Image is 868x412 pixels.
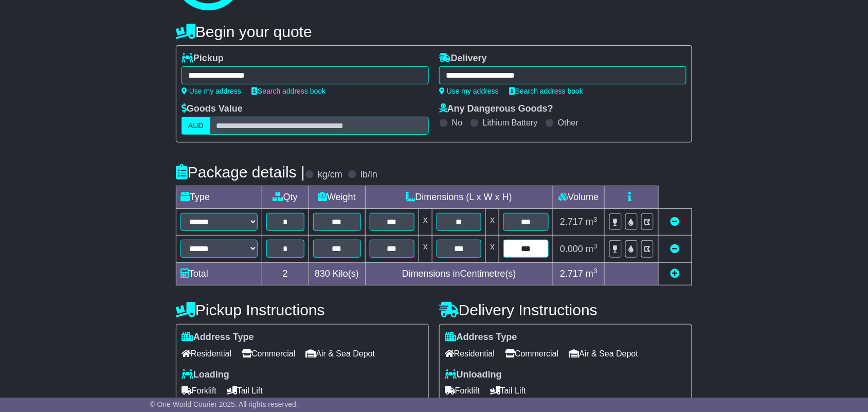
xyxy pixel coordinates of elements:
[505,346,558,362] span: Commercial
[486,209,499,236] td: x
[452,118,462,128] label: No
[182,87,241,95] a: Use my address
[176,262,262,285] td: Total
[182,117,210,135] label: AUD
[586,217,598,227] span: m
[439,301,692,318] h4: Delivery Instructions
[483,118,538,128] label: Lithium Battery
[586,268,598,279] span: m
[445,383,480,399] span: Forklift
[439,53,487,64] label: Delivery
[182,369,229,381] label: Loading
[593,267,598,275] sup: 3
[671,217,680,227] a: Remove this item
[251,87,325,95] a: Search address book
[445,332,517,343] label: Address Type
[445,369,502,381] label: Unloading
[365,262,553,285] td: Dimensions in Centimetre(s)
[558,118,578,128] label: Other
[445,346,495,362] span: Residential
[439,87,499,95] a: Use my address
[671,268,680,279] a: Add new item
[553,186,604,209] td: Volume
[309,262,365,285] td: Kilo(s)
[176,164,305,181] h4: Package details |
[419,236,432,262] td: x
[150,400,298,408] span: © One World Courier 2025. All rights reserved.
[262,262,309,285] td: 2
[490,383,526,399] span: Tail Lift
[182,383,216,399] span: Forklift
[509,87,583,95] a: Search address book
[309,186,365,209] td: Weight
[419,209,432,236] td: x
[593,216,598,223] sup: 3
[318,169,342,181] label: kg/cm
[176,301,429,318] h4: Pickup Instructions
[242,346,295,362] span: Commercial
[560,217,583,227] span: 2.717
[182,332,254,343] label: Address Type
[360,169,377,181] label: lb/in
[315,268,330,279] span: 830
[262,186,309,209] td: Qty
[569,346,639,362] span: Air & Sea Depot
[486,236,499,262] td: x
[182,346,231,362] span: Residential
[560,244,583,254] span: 0.000
[560,268,583,279] span: 2.717
[182,103,243,115] label: Goods Value
[593,242,598,250] sup: 3
[586,244,598,254] span: m
[365,186,553,209] td: Dimensions (L x W x H)
[176,23,692,40] h4: Begin your quote
[671,244,680,254] a: Remove this item
[439,103,553,115] label: Any Dangerous Goods?
[176,186,262,209] td: Type
[306,346,375,362] span: Air & Sea Depot
[182,53,224,64] label: Pickup
[227,383,263,399] span: Tail Lift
